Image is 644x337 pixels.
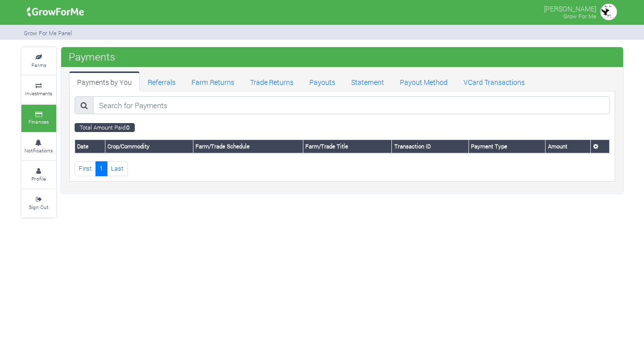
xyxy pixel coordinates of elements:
[29,203,48,210] small: Sign Out
[544,2,596,14] p: [PERSON_NAME]
[24,29,72,37] small: Grow For Me Panel
[21,133,56,160] a: Notifications
[21,161,56,189] a: Profile
[66,47,118,67] span: Payments
[21,76,56,103] a: Investments
[23,2,88,22] img: growforme image
[392,140,468,153] th: Transaction ID
[93,96,609,114] input: Search for Payments
[75,161,96,176] a: First
[456,71,533,91] a: VCard Transactions
[193,140,303,153] th: Farm/Trade Schedule
[343,71,392,91] a: Statement
[24,147,53,154] small: Notifications
[21,190,56,217] a: Sign Out
[75,140,105,153] th: Date
[95,161,107,176] a: 1
[392,71,456,91] a: Payout Method
[107,161,128,176] a: Last
[468,140,545,153] th: Payment Type
[546,140,591,153] th: Amount
[31,62,46,68] small: Farms
[563,12,596,20] small: Grow For Me
[25,90,52,97] small: Investments
[31,175,46,182] small: Profile
[242,71,301,91] a: Trade Returns
[21,48,56,75] a: Farms
[28,118,49,125] small: Finances
[126,124,130,131] b: 0
[69,71,140,91] a: Payments by You
[303,140,392,153] th: Farm/Trade Title
[301,71,343,91] a: Payouts
[184,71,242,91] a: Farm Returns
[140,71,184,91] a: Referrals
[599,2,619,22] img: growforme image
[21,105,56,132] a: Finances
[75,161,610,176] nav: Page Navigation
[105,140,193,153] th: Crop/Commodity
[75,123,135,132] small: Total Amount Paid:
